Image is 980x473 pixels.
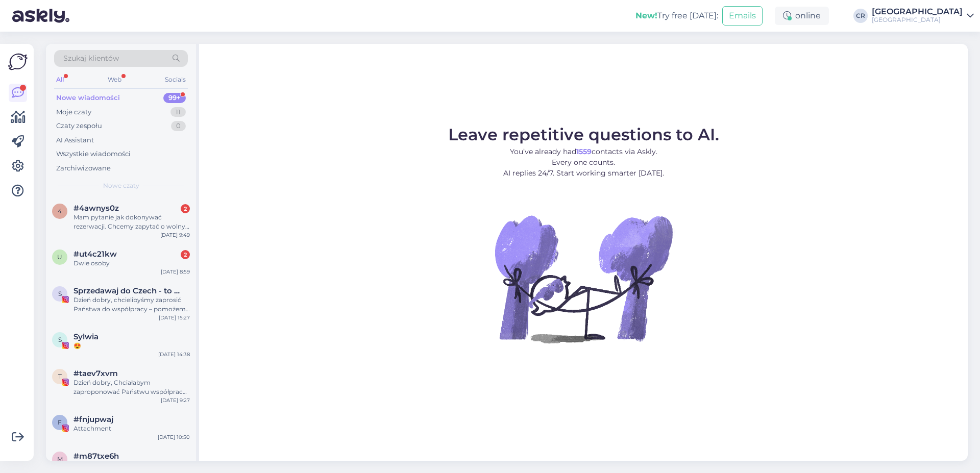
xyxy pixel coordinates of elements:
[181,250,190,259] div: 2
[56,107,91,117] div: Moje czaty
[163,73,188,86] div: Socials
[492,187,675,370] img: No Chat active
[73,286,180,295] span: Sprzedawaj do Czech - to proste!
[58,372,62,380] span: t
[158,433,190,441] div: [DATE] 10:50
[872,8,974,24] a: [GEOGRAPHIC_DATA][GEOGRAPHIC_DATA]
[73,259,190,268] div: Dwie osoby
[872,8,963,16] div: [GEOGRAPHIC_DATA]
[159,314,190,321] div: [DATE] 15:27
[576,147,592,156] b: 1559
[73,369,118,378] span: #taev7xvm
[163,93,186,103] div: 99+
[635,11,657,20] b: New!
[56,121,102,131] div: Czaty zespołu
[63,53,119,64] span: Szukaj klientów
[170,107,186,117] div: 11
[448,125,719,144] span: Leave repetitive questions to AI.
[103,181,139,190] span: Nowe czaty
[58,418,62,426] span: f
[58,290,62,297] span: S
[161,268,190,276] div: [DATE] 8:59
[73,424,190,433] div: Attachment
[73,415,113,424] span: #fnjupwaj
[73,204,119,213] span: #4awnys0z
[73,295,190,314] div: Dzień dobry, chcielibyśmy zaprosić Państwa do współpracy – pomożemy dotrzeć do czeskich i [DEMOGR...
[158,351,190,358] div: [DATE] 14:38
[73,341,190,351] div: 😍
[73,452,119,461] span: #m87txe6h
[73,332,99,341] span: Sylwia
[56,93,120,103] div: Nowe wiadomości
[106,73,124,86] div: Web
[56,135,94,145] div: AI Assistant
[171,121,186,131] div: 0
[775,7,829,25] div: online
[58,207,62,215] span: 4
[722,6,763,26] button: Emails
[161,396,190,404] div: [DATE] 9:27
[57,253,62,261] span: u
[58,336,62,343] span: S
[8,52,28,71] img: Askly Logo
[872,16,963,24] div: [GEOGRAPHIC_DATA]
[54,73,66,86] div: All
[448,146,719,179] p: You’ve already had contacts via Askly. Every one counts. AI replies 24/7. Start working smarter [...
[73,378,190,396] div: Dzień dobry, Chciałabym zaproponować Państwu współpracę. Jestem blogerką z [GEOGRAPHIC_DATA] rozp...
[73,213,190,231] div: Mam pytanie jak dokonywać rezerwacji. Chcemy zapytać o wolny termin od [DATE] do [DATE]r. Jest na...
[57,455,63,463] span: m
[73,250,117,259] span: #ut4c21kw
[853,9,868,23] div: CR
[56,149,131,159] div: Wszystkie wiadomości
[160,231,190,239] div: [DATE] 9:49
[635,10,718,22] div: Try free [DATE]:
[181,204,190,213] div: 2
[56,163,111,173] div: Zarchiwizowane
